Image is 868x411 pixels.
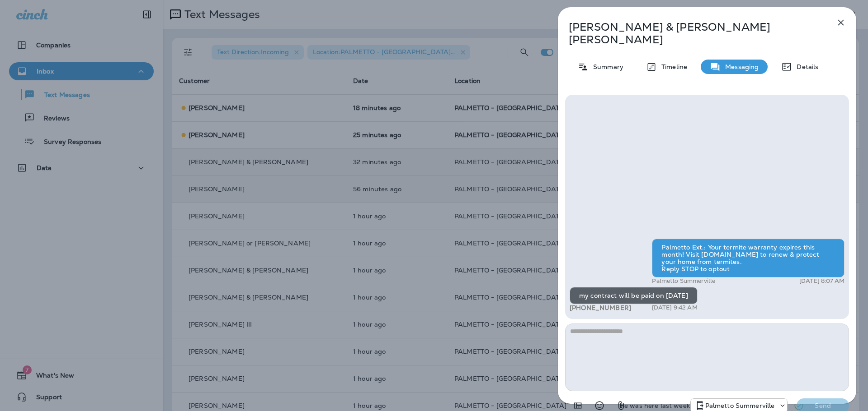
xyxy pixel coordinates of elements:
div: Palmetto Ext.: Your termite warranty expires this month! Visit [DOMAIN_NAME] to renew & protect y... [652,239,844,277]
p: [DATE] 9:42 AM [652,304,698,311]
div: my contract will be paid on [DATE] [570,287,698,304]
p: Palmetto Summerville [652,277,715,285]
p: Palmetto Summerville [705,402,775,409]
div: +1 (843) 594-2691 [691,400,788,411]
p: Summary [589,63,623,70]
p: Messaging [721,63,759,70]
p: [PERSON_NAME] & [PERSON_NAME] [PERSON_NAME] [569,21,816,46]
p: [DATE] 8:07 AM [799,277,844,285]
p: Details [792,63,818,70]
p: Timeline [657,63,687,70]
span: [PHONE_NUMBER] [570,304,631,312]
